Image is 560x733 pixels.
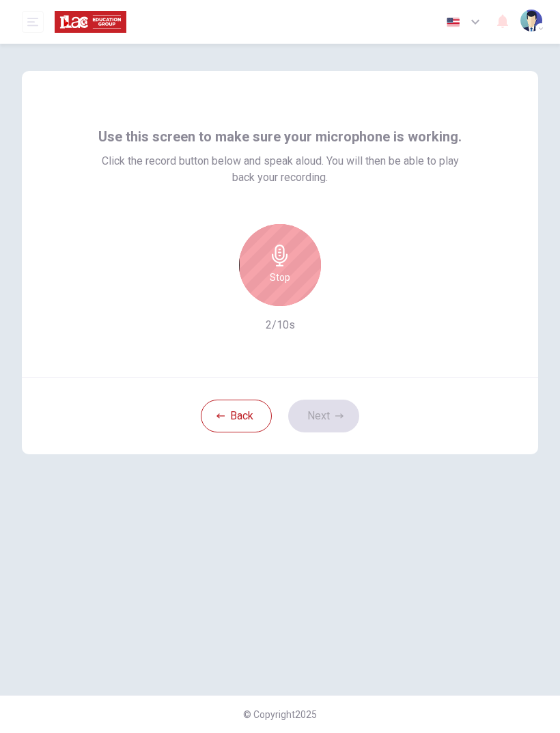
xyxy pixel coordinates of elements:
[55,8,126,36] img: ILAC logo
[266,317,295,333] h6: 2/10s
[201,400,272,432] button: Back
[270,269,290,286] h6: Stop
[243,709,317,720] span: © Copyright 2025
[22,11,44,33] button: open mobile menu
[98,126,462,148] span: Use this screen to make sure your microphone is working.
[239,224,321,306] button: Stop
[520,10,542,31] img: Profile picture
[94,153,466,186] span: Click the record button below and speak aloud. You will then be able to play back your recording.
[445,17,462,27] img: en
